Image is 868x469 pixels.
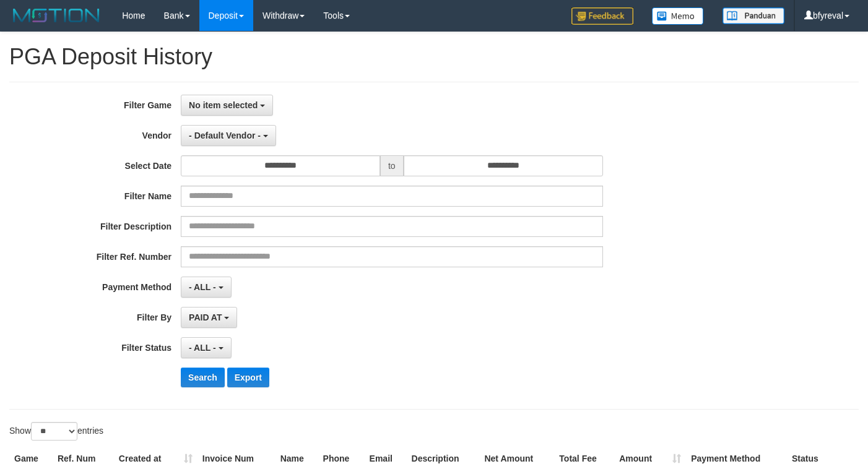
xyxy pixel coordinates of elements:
[227,368,269,387] button: Export
[189,282,216,292] span: - ALL -
[189,343,216,353] span: - ALL -
[181,368,225,387] button: Search
[181,307,237,328] button: PAID AT
[189,131,261,140] span: - Default Vendor -
[571,7,633,25] img: Feedback.jpg
[181,277,231,298] button: - ALL -
[652,7,704,25] img: Button%20Memo.svg
[31,422,77,441] select: Showentries
[9,422,103,441] label: Show entries
[9,45,859,69] h1: PGA Deposit History
[181,337,231,358] button: - ALL -
[181,95,273,116] button: No item selected
[723,7,784,24] img: panduan.png
[189,100,258,110] span: No item selected
[9,6,103,25] img: MOTION_logo.png
[189,312,222,322] span: PAID AT
[380,155,404,176] span: to
[181,125,276,146] button: - Default Vendor -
